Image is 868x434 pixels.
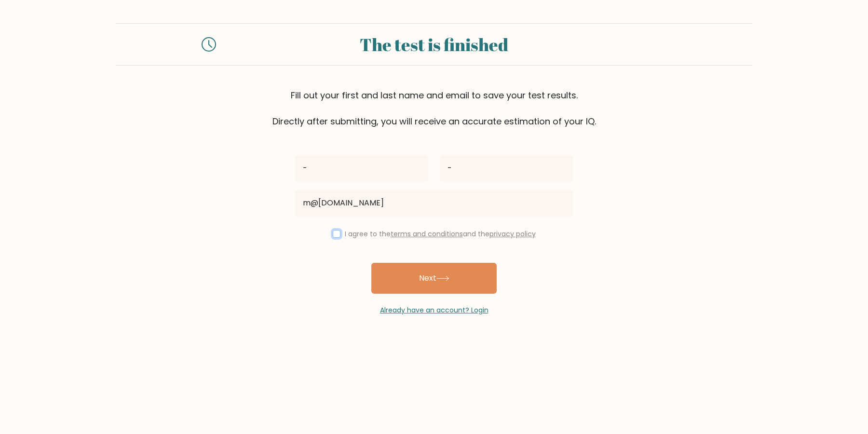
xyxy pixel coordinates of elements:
input: Last name [440,155,573,182]
a: privacy policy [489,229,536,239]
a: Already have an account? Login [380,305,488,315]
div: Fill out your first and last name and email to save your test results. Directly after submitting,... [116,89,752,128]
label: I agree to the and the [345,229,536,239]
input: First name [295,155,428,182]
button: Next [371,263,497,294]
input: Email [295,190,573,217]
div: The test is finished [228,31,640,57]
a: terms and conditions [391,229,463,239]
